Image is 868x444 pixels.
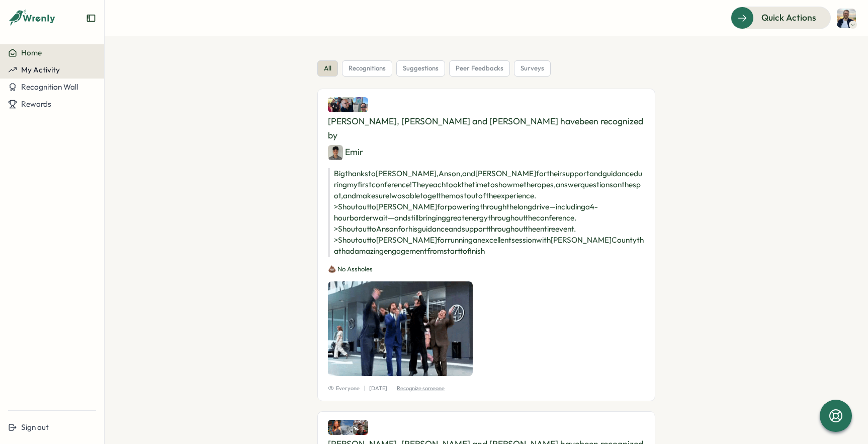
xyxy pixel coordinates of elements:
p: | [391,384,393,393]
img: Yasha Podeszwa [353,420,368,435]
div: [PERSON_NAME], [PERSON_NAME] and [PERSON_NAME] have been recognized by [328,97,645,160]
img: Ryan Powell [353,97,368,112]
div: Emir [328,145,363,160]
button: Quick Actions [731,7,831,29]
span: surveys [520,64,544,73]
p: Big thanks to [PERSON_NAME], Anson, and [PERSON_NAME] for their support and guidance during my fi... [328,168,645,257]
span: My Activity [21,65,60,75]
span: Quick Actions [761,11,816,24]
img: Emir Nukovic [328,145,343,160]
span: Home [21,48,42,57]
img: Recognition Image [328,281,473,376]
p: [DATE] [369,384,387,393]
span: Everyone [328,384,360,393]
img: Anson [340,97,356,112]
span: all [324,64,331,73]
span: Sign out [21,422,49,432]
img: Ben Laval [837,9,856,28]
span: recognitions [349,64,386,73]
p: 💩 No Assholes [328,265,645,274]
img: Valentina Nunez [328,420,343,435]
button: Expand sidebar [86,13,96,23]
span: Recognition Wall [21,82,78,92]
img: Emma Fricker [340,420,356,435]
span: suggestions [403,64,439,73]
span: Rewards [21,99,51,109]
img: Mitch Mingay [328,97,343,112]
p: Recognize someone [397,384,445,393]
p: | [364,384,365,393]
span: peer feedbacks [456,64,503,73]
